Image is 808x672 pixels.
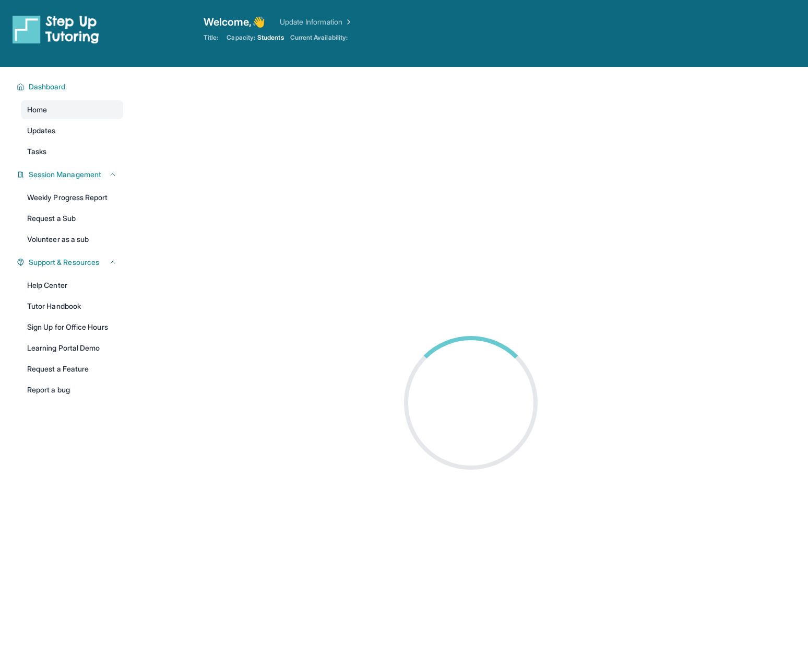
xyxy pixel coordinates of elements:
[257,33,284,42] span: Students
[21,297,123,316] a: Tutor Handbook
[27,105,47,115] span: Home
[25,169,117,180] button: Session Management
[21,209,123,228] a: Request a Sub
[21,318,123,337] a: Sign Up for Office Hours
[280,17,353,27] a: Update Information
[13,15,99,44] img: logo
[29,169,101,180] span: Session Management
[204,33,218,42] span: Title:
[204,15,265,29] span: Welcome, 👋
[29,82,66,92] span: Dashboard
[21,142,123,161] a: Tasks
[25,82,117,92] button: Dashboard
[21,188,123,207] a: Weekly Progress Report
[21,380,123,399] a: Report a bug
[21,230,123,249] a: Volunteer as a sub
[290,33,348,42] span: Current Availability:
[21,100,123,119] a: Home
[227,33,255,42] span: Capacity:
[21,276,123,295] a: Help Center
[29,257,99,268] span: Support & Resources
[21,360,123,378] a: Request a Feature
[21,339,123,357] a: Learning Portal Demo
[25,257,117,268] button: Support & Resources
[27,146,46,157] span: Tasks
[27,125,56,136] span: Updates
[342,17,353,27] img: Chevron Right
[21,121,123,140] a: Updates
